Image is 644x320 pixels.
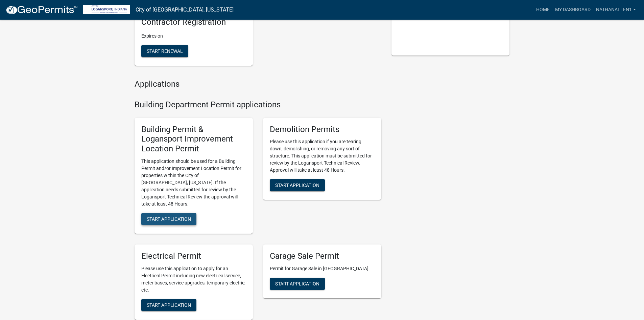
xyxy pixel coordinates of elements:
[136,4,234,16] a: City of [GEOGRAPHIC_DATA], [US_STATE]
[147,216,191,222] span: Start Application
[552,3,593,16] a: My Dashboard
[270,125,375,134] h5: Demolition Permits
[141,265,246,294] p: Please use this application to apply for an Electrical Permit including new electrical service, m...
[141,125,246,154] h5: Building Permit & Logansport Improvement Location Permit
[147,302,191,307] span: Start Application
[275,183,319,188] span: Start Application
[147,48,183,54] span: Start Renewal
[141,33,246,40] p: Expires on
[593,3,639,16] a: Nathanallen1
[135,79,381,89] h4: Applications
[141,158,246,208] p: This application should be used for a Building Permit and/or Improvement Location Permit for prop...
[135,100,381,110] h4: Building Department Permit applications
[275,281,319,286] span: Start Application
[141,251,246,261] h5: Electrical Permit
[83,5,130,14] img: City of Logansport, Indiana
[270,278,325,290] button: Start Application
[141,17,246,27] h5: Contractor Registration
[141,299,196,311] button: Start Application
[533,3,552,16] a: Home
[141,213,196,225] button: Start Application
[270,179,325,191] button: Start Application
[270,251,375,261] h5: Garage Sale Permit
[141,45,188,57] button: Start Renewal
[270,138,375,174] p: Please use this application if you are tearing down, demolishing, or removing any sort of structu...
[270,265,375,272] p: Permit for Garage Sale in [GEOGRAPHIC_DATA]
